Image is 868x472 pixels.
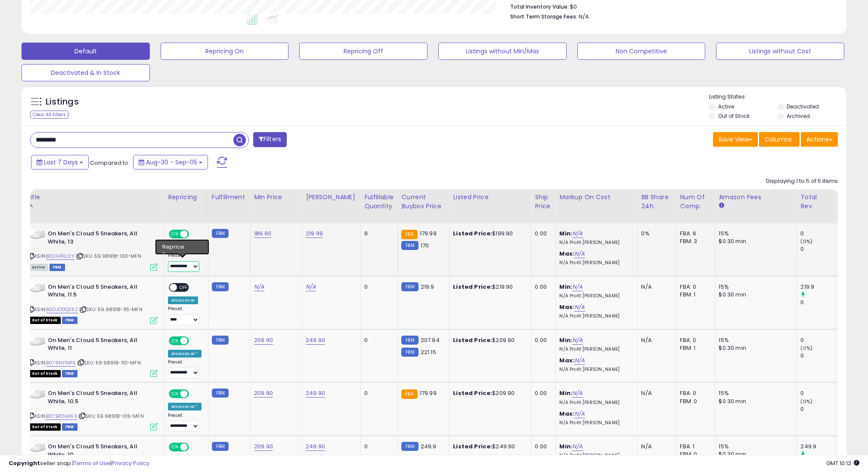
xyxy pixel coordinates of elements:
[306,229,323,238] a: 219.99
[826,459,859,467] span: 2025-09-14 10:12 GMT
[254,336,273,345] a: 209.90
[559,367,631,373] p: N/A Profit [PERSON_NAME]
[680,398,708,405] div: FBM: 0
[641,336,670,344] div: N/A
[641,283,670,291] div: N/A
[28,423,61,431] span: All listings that are currently out of stock and unavailable for purchase on Amazon
[28,443,46,452] img: 31vPNo0DzWL._SL40_.jpg
[719,443,790,450] div: 15%
[170,337,180,344] span: ON
[577,43,706,60] button: Non Competitive
[170,390,180,398] span: ON
[719,398,790,405] div: $0.30 min
[44,158,78,167] span: Last 7 Days
[28,389,158,429] div: ASIN:
[9,460,149,468] div: seller snap | |
[641,230,670,238] div: 0%
[680,443,708,450] div: FBA: 1
[510,1,831,11] li: $0
[421,442,437,450] span: 249.9
[212,336,229,345] small: FBM
[719,238,790,245] div: $0.30 min
[401,282,418,291] small: FBM
[787,112,810,120] label: Archived
[46,359,76,367] a: B079NY1NP5
[574,250,585,258] a: N/A
[766,177,838,185] div: Displaying 1 to 5 of 5 items
[535,230,549,238] div: 0.00
[800,352,835,360] div: 0
[559,400,631,406] p: N/A Profit [PERSON_NAME]
[800,443,835,450] div: 249.9
[787,103,819,110] label: Deactivated
[48,283,152,301] b: On Men's Cloud 5 Sneakers, All White, 11.5
[401,241,418,250] small: FBM
[535,389,549,397] div: 0.00
[800,389,835,397] div: 0
[574,410,585,418] a: N/A
[401,442,418,451] small: FBM
[28,389,46,399] img: 31vPNo0DzWL._SL40_.jpg
[453,193,527,202] div: Listed Price
[421,336,440,344] span: 207.94
[28,370,61,377] span: All listings that are currently out of stock and unavailable for purchase on Amazon
[453,442,492,450] b: Listed Price:
[90,159,130,167] span: Compared to:
[719,291,790,299] div: $0.30 min
[188,390,201,398] span: OFF
[559,229,572,238] b: Min:
[718,103,734,110] label: Active
[559,193,634,202] div: Markup on Cost
[559,410,574,418] b: Max:
[168,359,201,379] div: Preset:
[453,230,524,238] div: $199.90
[453,389,492,397] b: Listed Price:
[719,344,790,352] div: $0.30 min
[719,202,724,210] small: Amazon Fees.
[559,240,631,246] p: N/A Profit [PERSON_NAME]
[800,345,812,352] small: (0%)
[453,389,524,397] div: $209.90
[28,230,46,239] img: 31vPNo0DzWL._SL40_.jpg
[401,230,417,239] small: FBA
[574,303,585,312] a: N/A
[559,293,631,299] p: N/A Profit [PERSON_NAME]
[254,229,271,238] a: 189.90
[453,229,492,238] b: Listed Price:
[713,132,758,147] button: Save View
[170,231,180,238] span: ON
[133,155,208,170] button: Aug-30 - Sep-05
[364,230,391,238] div: 9
[28,230,158,270] div: ASIN:
[559,250,574,258] b: Max:
[254,283,264,291] a: N/A
[680,389,708,397] div: FBA: 0
[9,459,40,467] strong: Copyright
[421,283,434,291] span: 219.9
[453,336,492,344] b: Listed Price:
[572,229,583,238] a: N/A
[364,336,391,344] div: 0
[306,442,325,451] a: 249.90
[579,12,589,21] span: N/A
[716,43,844,60] button: Listings without Cost
[212,193,247,202] div: Fulfillment
[364,283,391,291] div: 0
[168,243,198,251] div: Amazon AI
[22,43,150,60] button: Default
[559,420,631,426] p: N/A Profit [PERSON_NAME]
[112,459,149,467] a: Privacy Policy
[680,230,708,238] div: FBA: 6
[559,346,631,352] p: N/A Profit [PERSON_NAME]
[641,443,670,450] div: N/A
[535,193,552,211] div: Ship Price
[364,389,391,397] div: 0
[800,245,835,253] div: 0
[254,442,273,451] a: 209.90
[168,350,201,358] div: Amazon AI *
[572,389,583,398] a: N/A
[510,13,577,20] b: Short Term Storage Fees:
[680,344,708,352] div: FBM: 1
[559,389,572,397] b: Min:
[559,303,574,311] b: Max:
